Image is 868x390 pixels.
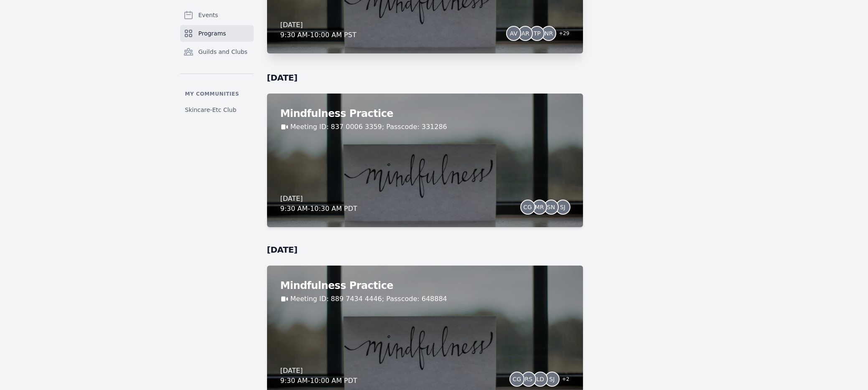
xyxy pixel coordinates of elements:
span: CG [512,376,521,382]
span: Skincare-Etc Club [185,106,237,114]
span: RS [524,376,532,382]
span: + 29 [554,28,569,40]
span: Programs [199,29,226,38]
span: CG [523,204,532,210]
h2: Mindfulness Practice [280,107,570,120]
h2: [DATE] [267,72,583,84]
div: [DATE] 9:30 AM - 10:00 AM PST [280,20,356,40]
span: Events [199,11,218,19]
a: Skincare-Etc Club [180,102,254,117]
h2: [DATE] [267,244,583,256]
span: AR [522,30,529,36]
span: SN [547,204,555,210]
span: AV [510,30,517,36]
span: Guilds and Clubs [199,48,248,56]
span: SJ [560,204,565,210]
a: Events [180,7,254,23]
span: SJ [549,376,555,382]
h2: Mindfulness Practice [280,279,570,292]
span: NR [545,30,553,36]
a: Mindfulness PracticeMeeting ID: 837 0006 3359; Passcode: 331286[DATE]9:30 AM-10:30 AM PDTCGMRSNSJ [267,94,583,227]
span: TP [534,30,541,36]
p: My communities [180,91,254,97]
a: Meeting ID: 889 7434 4446; Passcode: 648884 [290,294,447,304]
span: + 2 [557,374,570,386]
a: Programs [180,25,254,42]
div: [DATE] 9:30 AM - 10:30 AM PDT [280,194,357,214]
span: MR [535,204,544,210]
span: LD [537,376,545,382]
a: Guilds and Clubs [180,43,254,60]
div: [DATE] 9:30 AM - 10:00 AM PDT [280,366,357,386]
a: Meeting ID: 837 0006 3359; Passcode: 331286 [290,122,447,132]
nav: Sidebar [180,7,254,117]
